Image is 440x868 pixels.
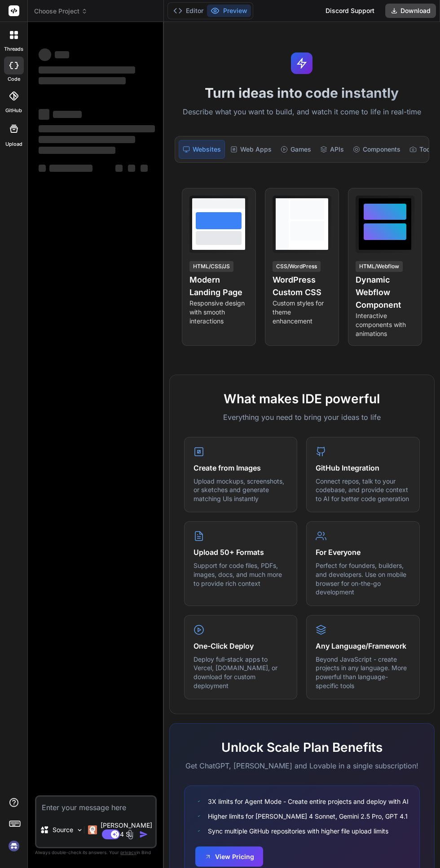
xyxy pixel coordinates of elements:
p: Get ChatGPT, [PERSON_NAME] and Lovable in a single subscription! [184,760,420,771]
span: ‌ [115,165,123,172]
div: Web Apps [227,140,275,159]
div: Games [277,140,315,159]
h4: Any Language/Framework [316,641,410,651]
button: Editor [170,4,207,17]
label: code [8,75,20,83]
h4: GitHub Integration [316,462,410,473]
span: ‌ [39,165,46,172]
h4: Modern Landing Page [189,274,248,299]
h2: What makes IDE powerful [184,389,420,408]
span: ‌ [141,165,148,172]
p: Support for code files, PDFs, images, docs, and much more to provide rich context [194,561,288,588]
div: CSS/WordPress [273,261,321,272]
span: ‌ [39,48,51,61]
p: Source [53,825,73,834]
img: attachment [125,829,136,840]
p: Responsive design with smooth interactions [189,299,248,326]
p: Interactive components with animations [356,311,414,338]
span: ‌ [39,125,155,132]
label: Upload [5,140,22,148]
span: ‌ [39,147,115,154]
h4: Create from Images [194,462,288,473]
p: Perfect for founders, builders, and developers. Use on mobile browser for on-the-go development [316,561,410,596]
span: privacy [120,850,136,855]
button: Preview [207,4,251,17]
h1: Turn ideas into code instantly [169,85,435,101]
div: Tools [406,140,439,159]
span: ‌ [39,136,135,143]
span: ‌ [55,51,69,58]
h4: Upload 50+ Formats [194,547,288,558]
h4: One-Click Deploy [194,641,288,651]
label: threads [4,45,23,53]
div: HTML/Webflow [356,261,403,272]
h4: WordPress Custom CSS [273,274,331,299]
div: APIs [317,140,348,159]
div: Discord Support [320,4,380,18]
span: ‌ [39,77,126,84]
button: Download [385,4,436,18]
span: Higher limits for [PERSON_NAME] 4 Sonnet, Gemini 2.5 Pro, GPT 4.1 [208,811,408,821]
label: GitHub [5,107,22,114]
span: ‌ [128,165,135,172]
img: icon [139,830,148,839]
p: Deploy full-stack apps to Vercel, [DOMAIN_NAME], or download for custom deployment [194,655,288,690]
img: Pick Models [76,826,84,834]
p: Beyond JavaScript - create projects in any language. More powerful than language-specific tools [316,655,410,690]
span: Sync multiple GitHub repositories with higher file upload limits [208,826,388,836]
span: ‌ [49,165,92,172]
p: Always double-check its answers. Your in Bind [35,848,157,857]
img: Claude 4 Sonnet [88,825,97,834]
h4: For Everyone [316,547,410,558]
span: ‌ [53,111,82,118]
p: Everything you need to bring your ideas to life [184,412,420,423]
p: Describe what you want to build, and watch it come to life in real-time [169,106,435,118]
div: Components [349,140,404,159]
div: Websites [179,140,225,159]
div: HTML/CSS/JS [189,261,233,272]
h4: Dynamic Webflow Component [356,274,414,311]
button: View Pricing [195,846,263,867]
h2: Unlock Scale Plan Benefits [184,738,420,757]
span: Choose Project [34,7,88,16]
img: signin [6,838,22,854]
p: Connect repos, talk to your codebase, and provide context to AI for better code generation [316,477,410,503]
p: Custom styles for theme enhancement [273,299,331,326]
span: ‌ [39,66,135,74]
span: ‌ [39,109,49,120]
span: 3X limits for Agent Mode - Create entire projects and deploy with AI [208,797,409,806]
p: Upload mockups, screenshots, or sketches and generate matching UIs instantly [194,477,288,503]
p: [PERSON_NAME] 4 S.. [101,821,152,839]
